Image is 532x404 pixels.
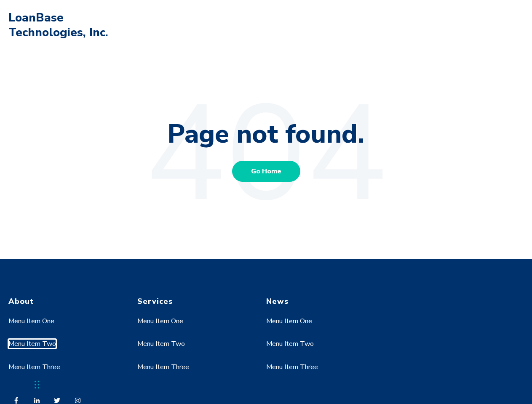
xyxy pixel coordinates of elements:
div: Navigation Menu [8,306,122,392]
a: Menu Item One [137,316,183,326]
a: Menu Item Two [137,339,185,348]
div: Navigation Menu [266,306,380,392]
a: Menu Item One [266,316,312,326]
h1: Page not found. [8,118,524,151]
a: Menu Item Three [266,362,318,372]
h4: News [266,297,380,306]
a: Menu Item Three [137,362,189,372]
a: Go Home [232,161,300,182]
h4: Services [137,297,251,306]
h1: LoanBase Technologies, Inc. [8,11,114,40]
h4: About [8,297,122,306]
a: Menu Item Three [8,362,60,372]
a: Menu Item Two [8,339,56,348]
a: Menu Item Two [266,339,314,348]
div: Navigation Menu [137,306,251,392]
div: Drag [35,372,40,397]
a: Menu Item One [8,316,54,326]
